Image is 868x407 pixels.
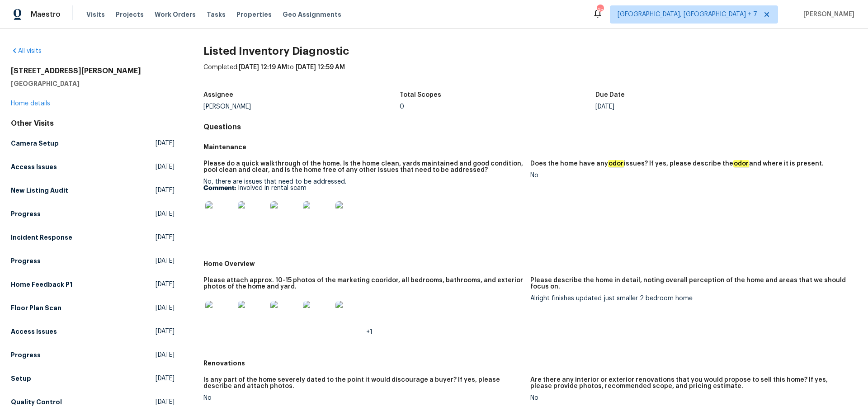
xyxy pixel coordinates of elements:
h5: Floor Plan Scan [11,303,61,312]
b: Comment: [203,185,236,191]
h5: Total Scopes [400,92,441,98]
h5: New Listing Audit [11,186,68,195]
span: [PERSON_NAME] [800,10,854,19]
h5: Incident Response [11,233,72,242]
h5: Assignee [203,92,233,98]
h5: Does the home have any issues? If yes, please describe the and where it is present. [530,161,824,167]
span: [DATE] [156,374,175,383]
span: Work Orders [155,10,196,19]
h2: Listed Inventory Diagnostic [203,47,857,56]
span: [DATE] 12:59 AM [296,64,345,71]
div: No [530,172,850,179]
div: [DATE] [595,104,792,110]
div: Other Visits [11,119,175,128]
h5: Please attach approx. 10-15 photos of the marketing cooridor, all bedrooms, bathrooms, and exteri... [203,277,523,290]
h5: Access Issues [11,162,57,171]
span: [DATE] [156,256,175,265]
span: Visits [86,10,105,19]
span: [DATE] [156,186,175,195]
h5: Renovations [203,359,857,368]
em: odor [608,160,624,167]
a: Setup[DATE] [11,370,175,387]
h5: Camera Setup [11,139,59,148]
div: [PERSON_NAME] [203,104,400,110]
span: Tasks [207,11,226,18]
h5: Progress [11,256,41,265]
h5: Progress [11,350,41,360]
span: [DATE] [156,233,175,242]
span: +1 [366,329,373,335]
h5: Maintenance [203,142,857,151]
h4: Questions [203,123,857,132]
h5: Please describe the home in detail, noting overall perception of the home and areas that we shoul... [530,277,850,290]
div: No, there are issues that need to be addressed. [203,179,523,236]
h5: Home Overview [203,259,857,268]
em: odor [733,160,749,167]
a: Progress[DATE] [11,253,175,269]
h5: Access Issues [11,327,57,336]
a: Camera Setup[DATE] [11,135,175,151]
div: Alright finishes updated just smaller 2 bedroom home [530,295,850,302]
span: [DATE] [156,162,175,171]
span: [DATE] [156,209,175,218]
h5: Are there any interior or exterior renovations that you would propose to sell this home? If yes, ... [530,377,850,389]
span: Geo Assignments [283,10,341,19]
span: Maestro [31,10,61,19]
a: Home Feedback P1[DATE] [11,276,175,293]
span: [DATE] [156,398,175,407]
span: [DATE] [156,303,175,312]
h5: Please do a quick walkthrough of the home. Is the home clean, yards maintained and good condition... [203,161,523,173]
h2: [STREET_ADDRESS][PERSON_NAME] [11,66,175,76]
a: Floor Plan Scan[DATE] [11,300,175,316]
a: All visits [11,48,42,54]
div: 0 [400,104,596,110]
a: New Listing Audit[DATE] [11,182,175,199]
span: [DATE] [156,350,175,360]
span: Properties [236,10,272,19]
h5: Is any part of the home severely dated to the point it would discourage a buyer? If yes, please d... [203,377,523,389]
p: Involved in rental scam [203,185,523,191]
div: 45 [597,5,603,14]
h5: [GEOGRAPHIC_DATA] [11,79,175,88]
span: [DATE] 12:19 AM [239,64,287,71]
a: Progress[DATE] [11,347,175,363]
span: [DATE] [156,280,175,289]
div: Completed: to [203,63,857,86]
span: Projects [116,10,144,19]
h5: Setup [11,374,31,383]
span: [DATE] [156,139,175,148]
div: No [203,395,523,401]
h5: Quality Control [11,398,62,407]
h5: Due Date [595,92,625,98]
span: [GEOGRAPHIC_DATA], [GEOGRAPHIC_DATA] + 7 [618,10,757,19]
a: Access Issues[DATE] [11,159,175,175]
a: Incident Response[DATE] [11,229,175,246]
span: [DATE] [156,327,175,336]
a: Access Issues[DATE] [11,323,175,340]
a: Home details [11,100,50,107]
h5: Home Feedback P1 [11,280,72,289]
div: No [530,395,850,401]
a: Progress[DATE] [11,206,175,222]
h5: Progress [11,209,41,218]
